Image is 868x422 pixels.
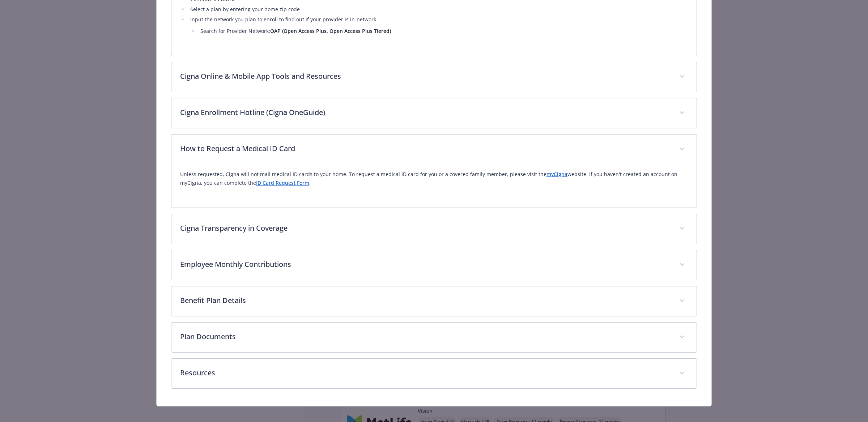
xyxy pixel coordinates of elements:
[171,135,697,164] div: How to Request a Medical ID Card
[180,143,671,154] p: How to Request a Medical ID Card
[180,107,671,118] p: Cigna Enrollment Hotline (Cigna OneGuide)
[171,286,697,316] div: Benefit Plan Details
[171,214,697,244] div: Cigna Transparency in Coverage
[171,250,697,280] div: Employee Monthly Contributions
[180,367,671,378] p: Resources
[171,164,697,208] div: How to Request a Medical ID Card
[171,359,697,388] div: Resources
[180,223,671,234] p: Cigna Transparency in Coverage
[270,27,391,34] strong: OAP (Open Access Plus, Open Access Plus Tiered)
[180,331,671,342] p: Plan Documents
[180,295,671,306] p: Benefit Plan Details
[188,5,688,14] li: Select a plan by entering your home zip code
[188,15,688,35] li: Input the network you plan to enroll to find out if your provider is in-network
[546,171,567,178] a: myCigna
[171,98,697,128] div: Cigna Enrollment Hotline (Cigna OneGuide)
[198,27,688,35] li: Search for Provider Network:
[180,170,688,187] p: Unless requested, Cigna will not mail medical ID cards to your home. To request a medical ID card...
[180,71,671,82] p: Cigna Online & Mobile App Tools and Resources
[171,62,697,92] div: Cigna Online & Mobile App Tools and Resources
[171,323,697,352] div: Plan Documents
[256,179,309,186] a: ID Card Request Form
[180,259,671,270] p: Employee Monthly Contributions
